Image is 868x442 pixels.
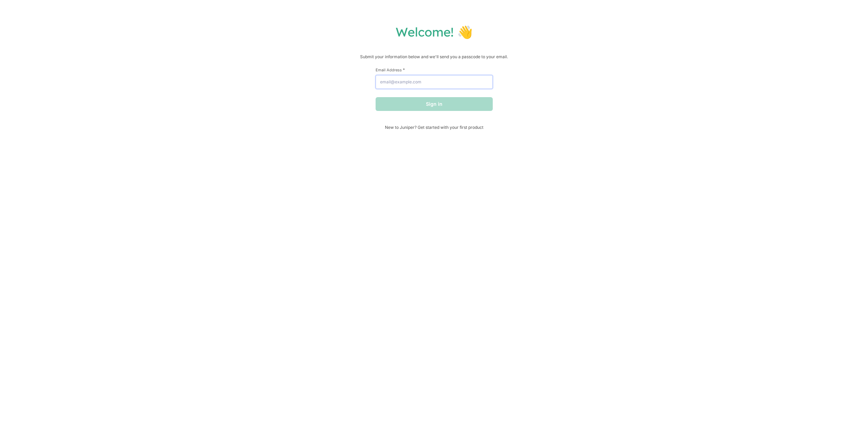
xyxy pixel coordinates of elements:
h1: Welcome! 👋 [7,24,861,40]
p: Submit your information below and we'll send you a passcode to your email. [7,53,861,60]
label: Email Address [376,67,493,72]
span: New to Juniper? Get started with your first product [376,125,493,130]
span: This field is required. [403,67,405,72]
input: email@example.com [376,75,493,89]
